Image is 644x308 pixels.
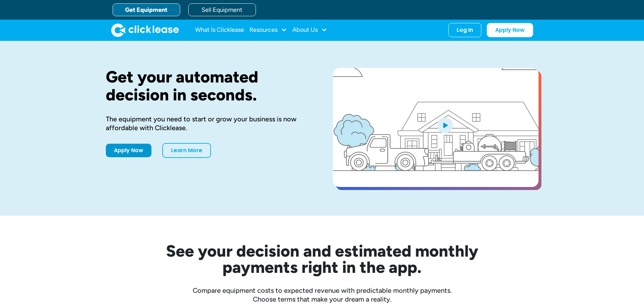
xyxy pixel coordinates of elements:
a: Learn More [162,143,211,158]
a: home [111,23,179,37]
a: Apply Now [106,144,151,157]
div: About Us [292,23,327,37]
img: Clicklease logo [111,23,179,37]
a: Sell Equipment [188,3,256,16]
h1: Get your automated decision in seconds. [106,68,311,104]
img: Blue play button logo on a light blue circular background [436,116,454,135]
a: open lightbox [333,68,539,187]
h2: See your decision and estimated monthly payments right in the app. [133,243,511,275]
div: Compare equipment costs to expected revenue with predictable monthly payments. Choose terms that ... [106,286,539,304]
a: What Is Clicklease [195,23,244,37]
a: Get Equipment [113,3,180,16]
div: Resources [249,23,287,37]
a: Apply Now [487,23,533,37]
div: Log In [457,27,473,33]
div: The equipment you need to start or grow your business is now affordable with Clicklease. [106,115,311,132]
